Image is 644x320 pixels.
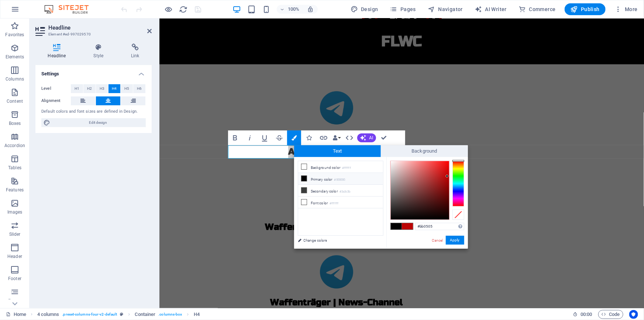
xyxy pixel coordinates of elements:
[402,223,413,229] span: #bb0505
[135,310,156,319] span: Click to select. Double-click to edit
[9,120,21,126] p: Boxes
[298,197,383,208] li: Font color
[8,276,21,282] p: Footer
[7,253,22,259] p: Header
[573,310,592,319] h6: Session time
[519,6,556,13] span: Commerce
[377,130,391,145] button: Confirm (Ctrl+⏎)
[4,143,25,149] p: Accordion
[41,109,146,115] div: Default colors and font sizes are defined in Design.
[581,310,592,319] span: 00 00
[302,130,316,145] button: Icons
[298,161,383,173] li: Background color
[598,310,623,319] button: Code
[52,118,144,127] span: Edit design
[120,312,123,316] i: This element is a customizable preset
[387,3,419,15] button: Pages
[307,6,314,13] i: On resize automatically adjust zoom level to fit chosen device.
[272,130,286,145] button: Strikethrough
[48,24,152,31] h2: Headline
[62,310,117,319] span: . preset-columns-four-v2-default
[287,130,301,145] button: Colors
[109,84,121,93] button: H4
[330,201,338,206] small: #ffffff
[391,223,402,229] span: #000000
[348,3,381,15] button: Design
[228,130,242,145] button: Bold (Ctrl+B)
[5,32,24,38] p: Favorites
[7,98,23,104] p: Content
[357,133,376,142] button: AI
[614,6,638,13] span: More
[431,238,444,243] a: Cancel
[8,165,21,171] p: Tables
[277,5,303,14] button: 100%
[571,6,600,13] span: Publish
[81,44,119,59] h4: Style
[602,310,620,319] span: Code
[446,236,464,245] button: Apply
[119,44,152,59] h4: Link
[331,130,342,145] button: Data Bindings
[41,96,71,105] label: Alignment
[179,5,188,14] i: Reload page
[87,84,92,93] span: H2
[516,3,559,15] button: Commerce
[83,84,96,93] button: H2
[100,84,104,93] span: H3
[294,145,381,157] span: Text
[42,5,98,14] img: Editor Logo
[96,84,108,93] button: H3
[342,130,357,145] button: HTML
[298,173,383,185] li: Primary color
[629,310,638,319] button: Usercentrics
[586,312,587,317] span: :
[390,6,416,13] span: Pages
[294,236,380,245] a: Change colors
[342,166,351,171] small: #ffffff
[6,54,24,60] p: Elements
[129,128,225,139] span: Automated Shop 24/7
[317,130,331,145] button: Link
[565,3,606,15] button: Publish
[425,3,466,15] button: Navigator
[194,310,200,319] span: Click to select. Double-click to edit
[298,185,383,197] li: Secondary color
[9,231,21,237] p: Slider
[6,310,26,319] a: Click to cancel selection. Double-click to open Pages
[48,31,137,38] h3: Element #ed-997029570
[452,210,464,220] div: Clear Color Selection
[243,130,257,145] button: Italic (Ctrl+I)
[158,310,182,319] span: . columns-box
[137,84,142,93] span: H6
[348,3,381,15] div: Design (Ctrl+Alt+Y)
[41,84,71,93] label: Level
[37,310,59,319] span: Click to select. Double-click to edit
[6,76,24,82] p: Columns
[475,6,507,13] span: AI Writer
[75,84,79,93] span: H1
[351,6,378,13] span: Design
[37,310,200,319] nav: breadcrumb
[340,189,351,194] small: #3a3c3b
[179,5,188,14] button: reload
[472,3,510,15] button: AI Writer
[124,84,129,93] span: H5
[258,130,272,145] button: Underline (Ctrl+U)
[7,209,23,215] p: Images
[112,84,117,93] span: H4
[8,298,21,304] p: Forms
[133,84,145,93] button: H6
[381,145,468,157] span: Background
[288,5,300,14] h6: 100%
[71,84,83,93] button: H1
[428,6,463,13] span: Navigator
[121,84,133,93] button: H5
[369,136,373,140] span: AI
[164,5,173,14] button: Click here to leave preview mode and continue editing
[41,118,146,127] button: Edit design
[35,44,81,59] h4: Headline
[35,65,152,78] h4: Settings
[334,177,345,183] small: #000000
[6,187,24,193] p: Features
